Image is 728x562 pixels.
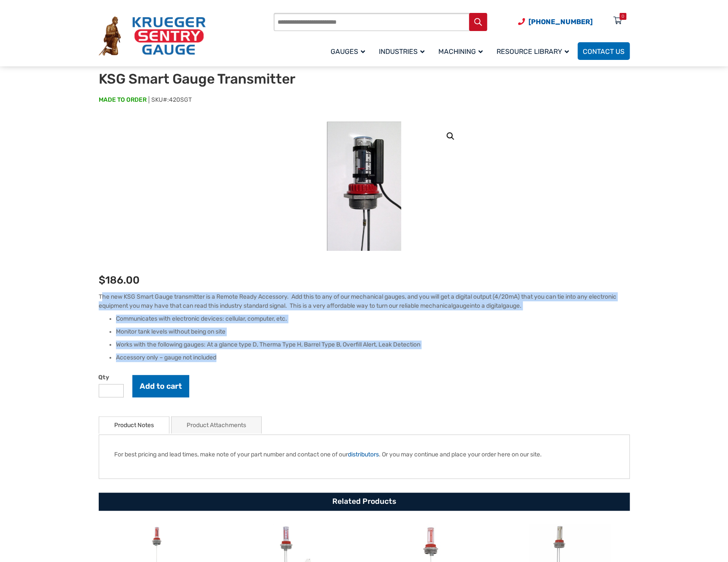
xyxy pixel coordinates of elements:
[503,302,520,309] span: gauge
[433,41,491,61] a: Machining
[187,417,246,434] a: Product Attachments
[99,16,206,56] img: Krueger Sentry Gauge
[116,328,630,336] li: Monitor tank levels without being on site
[325,41,374,61] a: Gauges
[331,47,365,56] span: Gauges
[443,128,458,144] a: View full-screen image gallery
[114,450,614,459] p: For best pricing and lead times, make note of your part number and contact one of our . Or you ma...
[99,274,105,286] span: $
[99,274,140,286] bdi: 186.00
[169,96,192,103] span: 420SGT
[116,353,630,362] li: Accessory only – gauge not included
[348,451,379,458] a: distributors
[453,302,470,309] span: gauge
[116,340,630,349] li: Works with the following gauges: At a glance type D, Therma Type H, Barrel Type B, Overfill Alert...
[149,96,192,103] span: SKU#:
[379,47,425,56] span: Industries
[491,41,578,61] a: Resource Library
[99,71,311,87] h1: KSG Smart Gauge Transmitter
[528,18,593,26] span: [PHONE_NUMBER]
[132,375,189,397] button: Add to cart
[622,13,624,20] div: 0
[99,493,630,511] h2: Related Products
[438,47,483,56] span: Machining
[99,384,124,397] input: Product quantity
[374,41,433,61] a: Industries
[497,47,569,56] span: Resource Library
[578,42,630,60] a: Contact Us
[583,47,625,56] span: Contact Us
[116,315,630,323] li: Communicates with electronic devices: cellular, computer, etc.
[114,417,154,434] a: Product Notes
[99,292,630,310] p: The new KSG Smart Gauge transmitter is a Remote Ready Accessory. Add this to any of our mechanica...
[518,16,593,27] a: Phone Number (920) 434-8860
[99,96,147,104] span: MADE TO ORDER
